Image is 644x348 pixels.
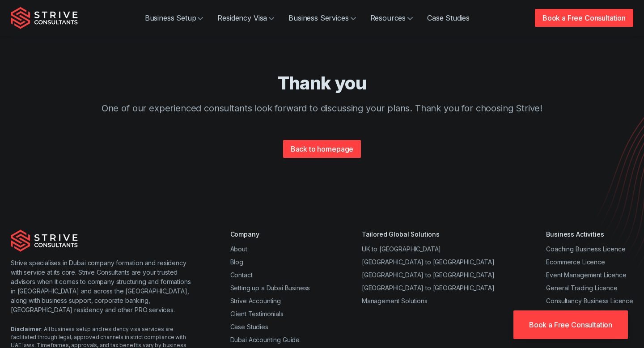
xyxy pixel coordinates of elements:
a: Case Studies [230,323,268,331]
a: Management Solutions [362,297,428,305]
a: Resources [363,9,420,27]
a: [GEOGRAPHIC_DATA] to [GEOGRAPHIC_DATA] [362,284,495,292]
img: Strive Consultants [11,7,78,29]
a: Client Testimonials [230,310,284,318]
a: Dubai Accounting Guide [230,336,300,344]
a: Ecommerce Licence [546,258,605,266]
div: Company [230,229,310,239]
a: Strive Accounting [230,297,281,305]
p: One of our experienced consultants look forward to discussing your plans. Thank you for choosing ... [36,102,608,115]
strong: Disclaimer [11,326,41,332]
a: Back to homepage [283,140,361,158]
a: About [230,245,247,253]
a: UK to [GEOGRAPHIC_DATA] [362,245,441,253]
div: Tailored Global Solutions [362,229,495,239]
p: Strive specialises in Dubai company formation and residency with service at its core. Strive Cons... [11,258,195,314]
a: Contact [230,271,253,279]
a: Coaching Business Licence [546,245,625,253]
a: Business Services [281,9,363,27]
img: Strive Consultants [11,229,78,252]
a: Event Management Licence [546,271,626,279]
div: Business Activities [546,229,633,239]
a: Book a Free Consultation [513,310,628,339]
a: [GEOGRAPHIC_DATA] to [GEOGRAPHIC_DATA] [362,271,495,279]
a: Case Studies [420,9,477,27]
a: Setting up a Dubai Business [230,284,310,292]
h4: Thank you [36,72,608,94]
a: Book a Free Consultation [535,9,633,27]
a: Business Setup [138,9,211,27]
a: [GEOGRAPHIC_DATA] to [GEOGRAPHIC_DATA] [362,258,495,266]
a: Residency Visa [210,9,281,27]
a: Consultancy Business Licence [546,297,633,305]
a: General Trading Licence [546,284,617,292]
a: Blog [230,258,243,266]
